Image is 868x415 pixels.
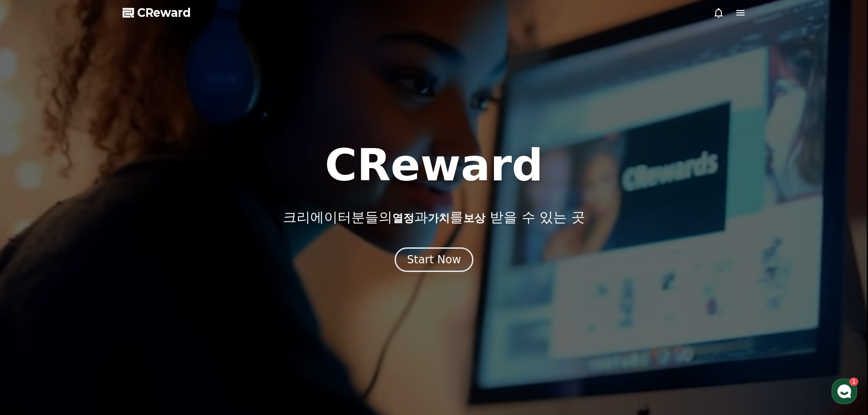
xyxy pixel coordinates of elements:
[118,289,175,312] a: 설정
[428,212,450,225] span: 가치
[83,303,94,310] span: 대화
[137,5,191,20] span: CReward
[283,209,585,225] p: 크리에이터분들의 과 를 받을 수 있는 곳
[395,256,473,265] a: Start Now
[29,302,34,310] span: 홈
[141,302,152,310] span: 설정
[123,5,191,20] a: CReward
[325,143,543,187] h1: CReward
[407,252,461,267] div: Start Now
[463,212,485,225] span: 보상
[3,289,60,312] a: 홈
[92,288,96,296] span: 1
[395,247,473,272] button: Start Now
[60,289,118,312] a: 1대화
[392,212,414,225] span: 열정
